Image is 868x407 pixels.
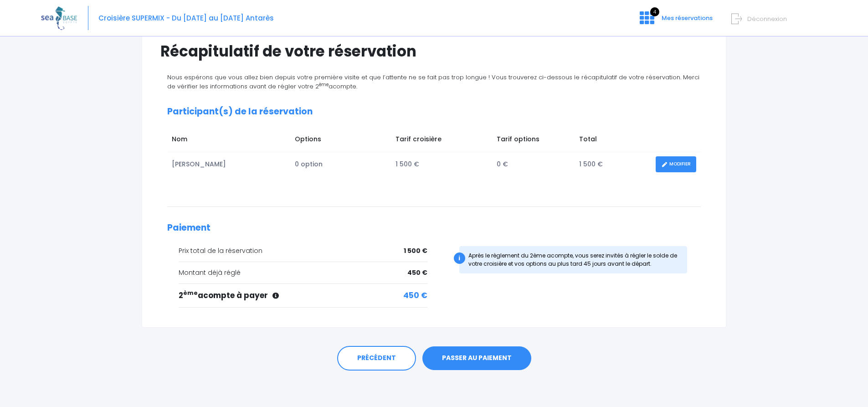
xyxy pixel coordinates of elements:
h2: Paiement [167,223,701,233]
sup: ème [319,82,329,88]
td: 1 500 € [391,152,492,177]
td: Tarif croisière [391,130,492,152]
h1: Récapitulatif de votre réservation [160,42,708,60]
td: 1 500 € [575,152,651,177]
span: Croisière SUPERMIX - Du [DATE] au [DATE] Antarès [98,13,274,23]
div: 2 acompte à payer [179,290,427,302]
div: i [454,252,465,264]
span: Déconnexion [747,15,787,23]
span: 450 € [407,268,427,278]
span: 450 € [403,290,427,302]
td: [PERSON_NAME] [167,152,290,177]
td: Options [290,130,391,152]
div: Prix total de la réservation [179,246,427,256]
span: Mes réservations [662,14,713,22]
a: PRÉCÉDENT [337,346,416,371]
span: Nous espérons que vous allez bien depuis votre première visite et que l’attente ne se fait pas tr... [167,73,699,91]
sup: ème [183,289,198,297]
td: Nom [167,130,290,152]
div: Après le règlement du 2ème acompte, vous serez invités à régler le solde de votre croisière et vo... [459,246,688,273]
td: 0 € [492,152,575,177]
span: 4 [650,7,659,16]
a: PASSER AU PAIEMENT [422,346,531,370]
span: 0 option [295,160,323,169]
h2: Participant(s) de la réservation [167,107,701,117]
a: MODIFIER [656,156,696,172]
td: Total [575,130,651,152]
td: Tarif options [492,130,575,152]
div: Montant déjà réglé [179,268,427,278]
a: 4 Mes réservations [632,17,718,26]
span: 1 500 € [404,246,427,256]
